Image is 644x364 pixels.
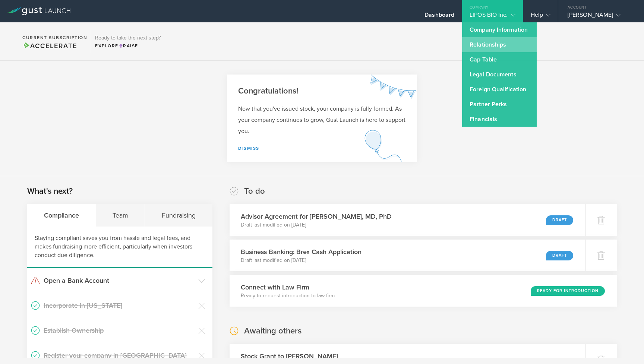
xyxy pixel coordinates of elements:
[241,292,335,300] p: Ready to request introduction to law firm
[526,357,530,362] em: of
[44,351,195,360] h3: Register your company in [GEOGRAPHIC_DATA]
[241,257,362,264] p: Draft last modified on [DATE]
[568,11,631,22] div: [PERSON_NAME]
[27,186,73,197] h2: What's next?
[95,35,161,41] h3: Ready to take the next step?
[546,215,573,225] div: Draft
[238,146,259,151] a: Dismiss
[27,204,96,227] div: Compliance
[91,30,164,53] div: Ready to take the next step?ExploreRaise
[238,103,406,137] p: Now that you've issued stock, your company is fully formed. As your company continues to grow, Gu...
[244,326,302,336] h2: Awaiting others
[241,221,392,229] p: Draft last modified on [DATE]
[241,351,355,361] h3: Stock Grant to [PERSON_NAME]
[44,301,195,310] h3: Incorporate in [US_STATE]
[27,227,212,268] div: Staying compliant saves you from hassle and legal fees, and makes fundraising more efficient, par...
[44,276,195,285] h3: Open a Bank Account
[22,35,87,40] h2: Current Subscription
[241,247,362,257] h3: Business Banking: Brex Cash Application
[96,204,145,227] div: Team
[95,42,161,49] div: Explore
[22,42,77,50] span: Accelerate
[424,11,454,22] div: Dashboard
[44,326,195,335] h3: Establish Ownership
[470,11,515,22] div: LIPOS BIO Inc.
[238,86,406,96] h2: Congratulations!
[119,43,138,48] span: Raise
[230,240,585,271] div: Business Banking: Brex Cash ApplicationDraft last modified on [DATE]Draft
[531,11,550,22] div: Help
[244,186,265,197] h2: To do
[145,204,212,227] div: Fundraising
[230,275,617,307] div: Connect with Law FirmReady to request introduction to law firmReady for Introduction
[546,251,573,260] div: Draft
[241,212,392,221] h3: Advisor Agreement for [PERSON_NAME], MD, PhD
[531,286,605,296] div: Ready for Introduction
[241,282,335,292] h3: Connect with Law Firm
[230,204,585,236] div: Advisor Agreement for [PERSON_NAME], MD, PhDDraft last modified on [DATE]Draft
